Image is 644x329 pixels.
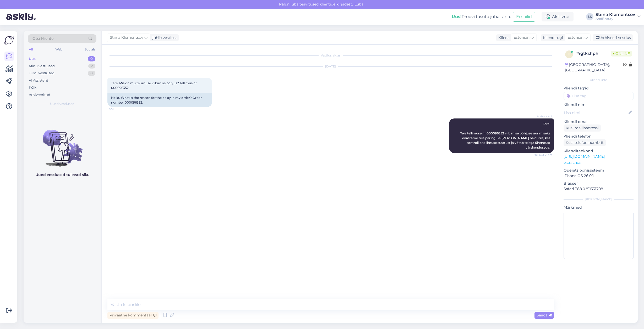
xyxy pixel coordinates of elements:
div: Uus [29,56,36,61]
div: Hello. What is the reason for the delay in my order? Order number 000096352. [107,93,212,107]
div: Kliendi info [564,78,634,82]
p: Kliendi telefon [564,134,634,139]
div: All [28,46,34,53]
div: Tiimi vestlused [29,71,54,76]
div: 0 [88,71,95,76]
p: iPhone OS 26.0.1 [564,173,634,179]
span: 9:51 [109,107,129,111]
div: 0 [88,56,95,61]
div: Privaatne kommentaar [107,312,159,319]
span: Estonian [567,35,583,41]
p: Operatsioonisüsteem [564,168,634,173]
span: Saada [537,313,552,317]
div: Arhiveeritud [29,92,50,98]
div: Küsi meiliaadressi [564,124,601,132]
p: Safari 388.0.811331708 [564,186,634,192]
div: Vestlus algas [107,53,554,58]
input: Lisa tag [564,92,634,100]
p: Klienditeekond [564,148,634,154]
span: Online [611,51,632,56]
p: Kliendi email [564,119,634,124]
p: Kliendi nimi [564,102,634,107]
span: Tere. Mis on mu tellimuse viibimise põhjus? Tellimus nr 000096352. [111,81,198,90]
span: Stiina Klementsov [110,35,143,41]
a: Stiina KlementsovAndBeauty [596,13,641,21]
div: # igtkshph [576,50,611,57]
input: Lisa nimi [564,110,627,116]
div: Aktiivne [542,12,574,21]
div: [PERSON_NAME] [564,197,634,202]
div: Minu vestlused [29,64,55,69]
b: Uus! [452,14,462,19]
div: juhib vestlust [150,35,177,41]
p: Kliendi tag'id [564,86,634,91]
div: Kõik [29,85,36,90]
button: Emailid [513,12,535,22]
div: Arhiveeri vestlus [593,34,633,41]
div: [DATE] [107,64,554,69]
img: Askly Logo [4,35,14,45]
p: Vaata edasi ... [564,161,634,166]
div: [GEOGRAPHIC_DATA], [GEOGRAPHIC_DATA] [565,62,623,73]
div: Web [54,46,63,53]
span: Luba [353,2,365,7]
p: Uued vestlused tulevad siia. [35,172,89,178]
div: Stiina Klementsov [596,13,635,17]
div: AndBeauty [596,17,635,21]
div: Klient [496,35,509,41]
div: Klienditugi [541,35,563,41]
p: Brauser [564,181,634,186]
div: AI Assistent [29,78,48,83]
span: Nähtud ✓ 9:51 [533,153,552,157]
div: Proovi tasuta juba täna: [452,14,511,20]
span: Estonian [514,35,530,41]
div: Küsi telefoninumbrit [564,139,606,146]
div: SK [586,13,593,20]
p: Märkmed [564,205,634,210]
span: Uued vestlused [50,101,74,106]
span: Otsi kliente [32,36,53,41]
div: 2 [88,64,95,69]
div: Socials [84,46,96,53]
a: [URL][DOMAIN_NAME] [564,154,605,159]
span: i [569,52,570,56]
img: No chats [24,120,101,167]
span: AI Assistent [533,114,552,118]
